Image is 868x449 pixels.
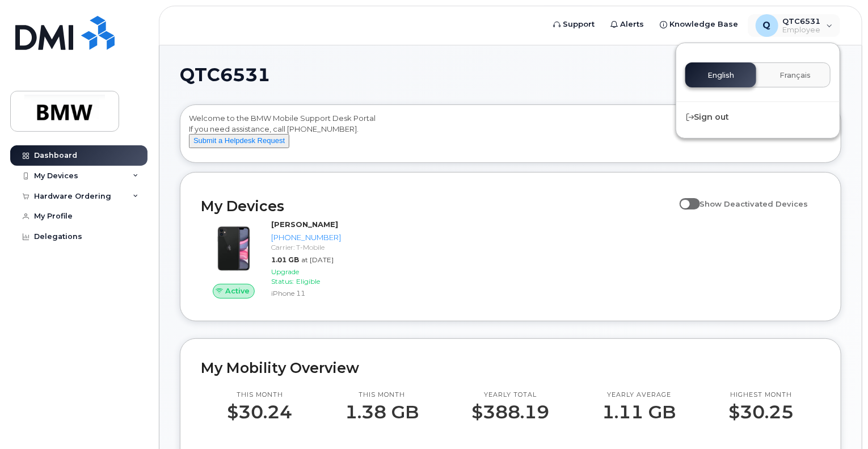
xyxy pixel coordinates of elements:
[271,220,338,229] strong: [PERSON_NAME]
[227,391,293,400] p: This month
[345,391,419,400] p: This month
[189,136,289,145] a: Submit a Helpdesk Request
[729,391,794,400] p: Highest month
[201,359,820,376] h2: My Mobility Overview
[189,134,289,148] button: Submit a Helpdesk Request
[189,113,832,158] div: Welcome to the BMW Mobile Support Desk Portal If you need assistance, call [PHONE_NUMBER].
[729,402,794,422] p: $30.25
[472,402,550,422] p: $388.19
[271,232,341,243] div: [PHONE_NUMBER]
[271,288,341,298] div: iPhone 11
[227,402,293,422] p: $30.24
[676,107,840,128] div: Sign out
[680,193,689,202] input: Show Deactivated Devices
[210,225,258,272] img: iPhone_11.jpg
[271,242,341,252] div: Carrier: T-Mobile
[602,391,676,400] p: Yearly average
[602,402,676,422] p: 1.11 GB
[201,198,674,215] h2: My Devices
[301,255,334,264] span: at [DATE]
[271,267,299,286] span: Upgrade Status:
[180,66,270,83] span: QTC6531
[271,255,299,264] span: 1.01 GB
[345,402,419,422] p: 1.38 GB
[472,391,550,400] p: Yearly total
[819,400,859,440] iframe: Messenger Launcher
[700,199,808,208] span: Show Deactivated Devices
[201,219,345,300] a: Active[PERSON_NAME][PHONE_NUMBER]Carrier: T-Mobile1.01 GBat [DATE]Upgrade Status:EligibleiPhone 11
[296,277,320,286] span: Eligible
[779,71,811,80] span: Français
[225,286,250,296] span: Active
